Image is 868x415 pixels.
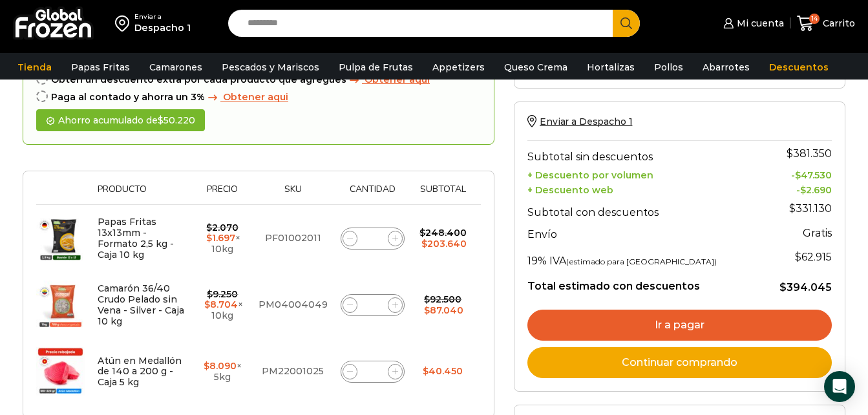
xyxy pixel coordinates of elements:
td: × 5kg [193,338,252,405]
bdi: 331.130 [789,202,832,215]
a: Ir a pagar [527,310,832,341]
th: Subtotal [411,184,474,204]
span: $ [421,238,427,250]
bdi: 1.697 [206,232,235,244]
span: Enviar a Despacho 1 [540,116,632,127]
div: Paga al contado y ahorra un 3% [36,92,481,103]
span: Mi cuenta [734,17,784,30]
th: + Descuento web [527,181,759,196]
bdi: 87.040 [424,304,463,316]
span: Obtener aqui [223,91,288,103]
div: Open Intercom Messenger [824,371,855,402]
td: - [759,166,832,181]
a: Pulpa de Frutas [332,55,419,80]
a: Appetizers [426,55,491,80]
th: Cantidad [334,184,411,204]
input: Product quantity [363,296,381,314]
bdi: 8.090 [204,360,237,372]
a: Continuar comprando [527,347,832,378]
span: $ [423,365,429,377]
span: $ [424,304,430,316]
th: Subtotal sin descuentos [527,140,759,166]
input: Product quantity [363,363,381,381]
div: Enviar a [134,12,191,21]
a: Hortalizas [580,55,641,80]
a: Obtener aqui [205,92,288,103]
span: $ [789,202,796,215]
bdi: 381.350 [787,147,832,160]
div: Ahorro acumulado de [36,109,205,132]
a: Camarones [143,55,209,80]
th: Total estimado con descuentos [527,270,759,295]
span: $ [419,227,425,239]
span: 14 [809,14,820,24]
span: $ [424,293,430,305]
a: Descuentos [763,55,835,80]
span: 62.915 [795,251,832,263]
bdi: 2.690 [800,184,832,196]
a: Abarrotes [696,55,756,80]
a: Queso Crema [498,55,574,80]
a: Camarón 36/40 Crudo Pelado sin Vena - Silver - Caja 10 kg [98,282,184,326]
span: $ [158,114,164,126]
span: $ [206,222,212,233]
bdi: 2.070 [206,222,238,233]
a: Pescados y Mariscos [215,55,326,80]
button: Search button [613,10,640,37]
span: $ [207,288,213,300]
a: Mi cuenta [720,10,783,36]
bdi: 47.530 [795,169,832,181]
bdi: 40.450 [423,365,463,377]
bdi: 9.250 [207,288,238,300]
td: - [759,181,832,196]
span: $ [795,251,801,263]
td: × 10kg [193,205,252,272]
a: Tienda [11,55,58,80]
bdi: 92.500 [424,293,461,305]
th: Producto [91,184,193,204]
td: × 10kg [193,271,252,338]
div: Obtén un descuento extra por cada producto que agregues [36,74,481,85]
div: Despacho 1 [134,21,191,34]
span: Obtener aqui [365,74,430,85]
bdi: 394.045 [779,281,832,293]
th: + Descuento por volumen [527,166,759,181]
small: (estimado para [GEOGRAPHIC_DATA]) [566,257,717,266]
a: Pollos [648,55,690,80]
a: Papas Fritas 13x13mm - Formato 2,5 kg - Caja 10 kg [98,216,174,260]
span: $ [206,232,212,244]
td: PF01002011 [252,205,334,272]
span: $ [204,299,210,310]
th: Sku [252,184,334,204]
bdi: 50.220 [158,114,195,126]
th: Envío [527,222,759,244]
img: address-field-icon.svg [115,12,134,34]
span: Carrito [820,17,855,30]
span: $ [795,169,801,181]
a: Atún en Medallón de 140 a 200 g - Caja 5 kg [98,355,182,388]
strong: Gratis [803,227,832,239]
span: $ [779,281,787,293]
th: Precio [193,184,252,204]
span: $ [204,360,209,372]
bdi: 8.704 [204,299,238,310]
a: Obtener aqui [346,74,430,85]
td: PM22001025 [252,338,334,405]
bdi: 203.640 [421,238,467,250]
span: $ [787,147,793,160]
a: 14 Carrito [797,8,855,39]
bdi: 248.400 [419,227,467,239]
th: 19% IVA [527,244,759,270]
a: Papas Fritas [65,55,136,80]
span: $ [800,184,806,196]
td: PM04004049 [252,271,334,338]
input: Product quantity [363,229,381,248]
a: Enviar a Despacho 1 [527,116,632,127]
th: Subtotal con descuentos [527,196,759,222]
